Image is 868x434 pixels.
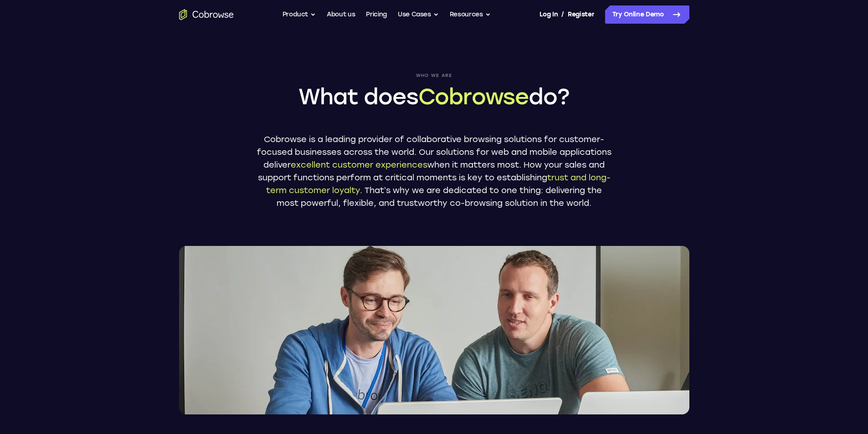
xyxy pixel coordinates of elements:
[450,5,491,24] button: Resources
[291,160,427,170] span: excellent customer experiences
[179,246,689,414] img: Two Cobrowse software developers, João and Ross, working on their computers
[257,73,612,78] span: Who we are
[561,9,564,20] span: /
[327,5,355,24] a: About us
[257,133,612,209] p: Cobrowse is a leading provider of collaborative browsing solutions for customer-focused businesse...
[282,5,316,24] button: Product
[568,5,594,24] a: Register
[257,82,612,111] h1: What does do?
[179,9,234,20] a: Go to the home page
[418,83,529,110] span: Cobrowse
[605,5,689,24] a: Try Online Demo
[398,5,439,24] button: Use Cases
[539,5,558,24] a: Log In
[366,5,387,24] a: Pricing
